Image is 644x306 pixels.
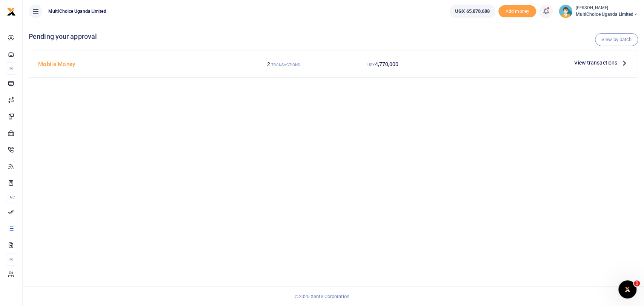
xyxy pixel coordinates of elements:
li: Wallet ballance [446,5,498,18]
span: Add money [498,5,536,18]
a: logo-small logo-large logo-large [7,8,16,14]
a: View by batch [595,33,638,46]
h4: Pending your approval [29,32,638,41]
span: UGX 65,878,688 [455,8,490,15]
img: profile-user [559,5,572,18]
small: [PERSON_NAME] [575,5,638,11]
li: M [6,253,16,266]
small: TRANSACTIONS [271,63,300,67]
a: profile-user [PERSON_NAME] MultiChoice Uganda Limited [559,5,638,18]
iframe: Intercom live chat [618,280,636,298]
li: Toup your wallet [498,5,536,18]
li: Ac [6,191,16,203]
span: 4,770,000 [375,61,398,67]
span: 1 [634,280,640,286]
span: MultiChoice Uganda Limited [45,8,109,15]
small: UGX [367,63,375,67]
span: 2 [267,61,270,67]
span: MultiChoice Uganda Limited [575,11,638,18]
a: Add money [498,8,536,14]
h4: Mobile Money [38,60,231,68]
a: UGX 65,878,688 [449,5,495,18]
span: View transactions [574,58,617,67]
li: M [6,62,16,75]
img: logo-small [7,7,16,16]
